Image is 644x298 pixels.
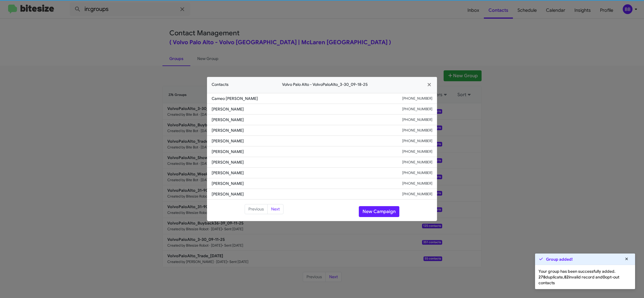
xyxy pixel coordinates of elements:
[535,265,635,289] div: Your group has been successfully added. duplicate, invalid record and opt-out contacts
[538,274,545,280] b: 278
[402,106,432,112] small: [PHONE_NUMBER]
[564,274,569,280] b: 82
[212,127,402,133] span: [PERSON_NAME]
[402,170,432,176] small: [PHONE_NUMBER]
[212,181,402,186] span: [PERSON_NAME]
[212,82,229,88] span: Contacts
[402,138,432,144] small: [PHONE_NUMBER]
[402,96,432,101] small: [PHONE_NUMBER]
[402,191,432,197] small: [PHONE_NUMBER]
[212,138,402,144] span: [PERSON_NAME]
[546,256,573,262] strong: Group added!
[212,117,402,123] span: [PERSON_NAME]
[603,274,605,280] b: 0
[402,127,432,133] small: [PHONE_NUMBER]
[402,117,432,123] small: [PHONE_NUMBER]
[212,191,402,197] span: [PERSON_NAME]
[212,149,402,154] span: [PERSON_NAME]
[212,106,402,112] span: [PERSON_NAME]
[229,82,421,88] span: Volvo Palo Alto - VolvoPaloAlto_3-30_09-18-25
[359,206,399,217] button: New Campaign
[402,159,432,165] small: [PHONE_NUMBER]
[402,149,432,154] small: [PHONE_NUMBER]
[212,170,402,176] span: [PERSON_NAME]
[402,181,432,186] small: [PHONE_NUMBER]
[212,159,402,165] span: [PERSON_NAME]
[212,96,402,101] span: Cameo [PERSON_NAME]
[267,204,283,214] button: Next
